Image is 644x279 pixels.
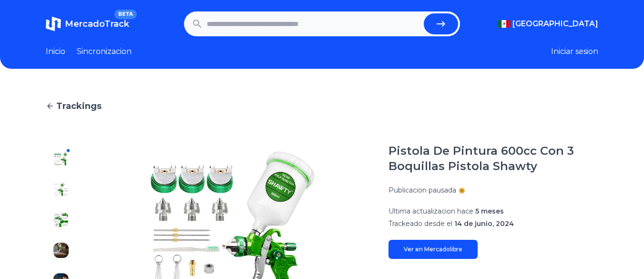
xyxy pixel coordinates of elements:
[46,99,598,113] a: Trackings
[497,20,511,28] img: Mexico
[53,182,69,197] img: Pistola De Pintura 600cc Con 3 Boquillas Pistola Shawty
[551,46,598,57] button: Iniciar sesion
[388,207,473,215] span: Ultima actualizacion hace
[388,143,598,174] h1: Pistola De Pintura 600cc Con 3 Boquillas Pistola Shawty
[454,219,514,228] span: 14 de junio, 2024
[46,16,129,32] a: MercadoTrackBETA
[512,18,598,30] span: [GEOGRAPHIC_DATA]
[65,19,129,29] span: MercadoTrack
[46,16,61,32] img: MercadoTrack
[56,99,102,113] span: Trackings
[388,185,456,195] p: Publicacion pausada
[475,207,504,215] span: 5 meses
[53,151,69,166] img: Pistola De Pintura 600cc Con 3 Boquillas Pistola Shawty
[388,240,478,259] a: Ver en Mercadolibre
[497,18,598,30] button: [GEOGRAPHIC_DATA]
[114,10,137,19] span: BETA
[53,212,69,227] img: Pistola De Pintura 600cc Con 3 Boquillas Pistola Shawty
[77,46,132,57] a: Sincronizacion
[53,243,69,258] img: Pistola De Pintura 600cc Con 3 Boquillas Pistola Shawty
[388,219,452,228] span: Trackeado desde el
[46,46,65,57] a: Inicio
